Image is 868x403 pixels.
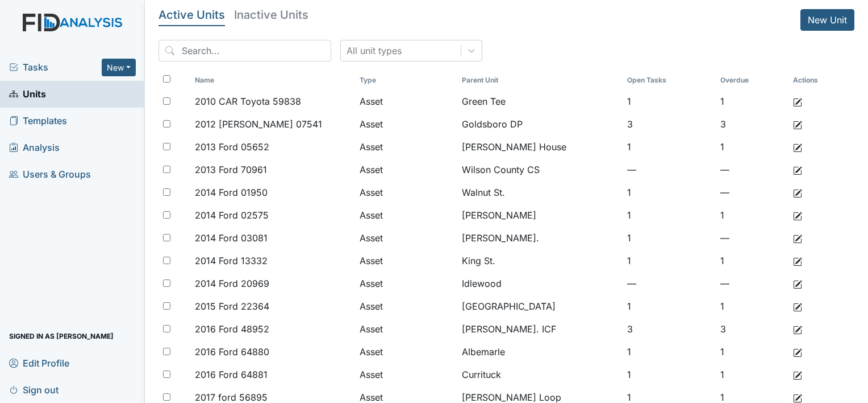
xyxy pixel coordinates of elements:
span: 2014 Ford 01950 [195,186,268,199]
td: 1 [716,90,788,113]
td: Asset [355,363,457,386]
td: 1 [716,249,788,272]
td: Idlewood [457,272,622,295]
span: 2014 Ford 03081 [195,231,268,245]
h5: Active Units [158,9,225,20]
td: 1 [623,363,716,386]
td: Walnut St. [457,181,622,204]
span: 2014 Ford 20969 [195,277,269,290]
td: [PERSON_NAME]. ICF [457,318,622,340]
h5: Inactive Units [234,9,308,20]
th: Toggle SortBy [623,71,716,90]
td: Asset [355,181,457,204]
span: Users & Groups [9,166,91,183]
span: Units [9,85,46,103]
span: Signed in as [PERSON_NAME] [9,327,114,345]
td: Goldsboro DP [457,113,622,135]
td: 3 [623,113,716,135]
td: Asset [355,272,457,295]
th: Toggle SortBy [190,71,355,90]
td: 3 [716,318,788,340]
td: Asset [355,295,457,318]
td: — [716,158,788,181]
td: Asset [355,113,457,135]
a: New Unit [800,9,854,31]
div: All unit types [347,44,402,57]
td: 1 [716,363,788,386]
td: Asset [355,227,457,249]
span: 2014 Ford 02575 [195,208,269,222]
td: 1 [623,181,716,204]
td: 1 [623,90,716,113]
td: — [623,272,716,295]
span: 2014 Ford 13332 [195,254,268,268]
td: 1 [716,340,788,363]
td: King St. [457,249,622,272]
td: Wilson County CS [457,158,622,181]
span: 2012 [PERSON_NAME] 07541 [195,117,322,131]
a: Tasks [9,60,102,74]
td: 1 [623,227,716,249]
td: Asset [355,340,457,363]
td: Currituck [457,363,622,386]
td: [GEOGRAPHIC_DATA] [457,295,622,318]
button: New [102,59,136,76]
td: 3 [716,113,788,135]
td: 1 [623,135,716,158]
td: Asset [355,318,457,340]
td: 1 [623,249,716,272]
td: — [716,227,788,249]
td: 1 [716,135,788,158]
td: [PERSON_NAME] House [457,135,622,158]
span: Analysis [9,139,60,157]
span: 2016 Ford 64881 [195,368,268,381]
td: — [623,158,716,181]
span: 2016 Ford 48952 [195,322,269,336]
span: Templates [9,112,67,130]
td: Asset [355,249,457,272]
td: Asset [355,90,457,113]
input: Toggle All Rows Selected [163,75,170,83]
td: 3 [623,318,716,340]
td: 1 [716,295,788,318]
th: Toggle SortBy [716,71,788,90]
span: 2013 Ford 70961 [195,163,267,176]
th: Toggle SortBy [457,71,622,90]
td: — [716,272,788,295]
td: Asset [355,158,457,181]
th: Toggle SortBy [355,71,457,90]
td: Albemarle [457,340,622,363]
td: Green Tee [457,90,622,113]
span: 2013 Ford 05652 [195,140,269,154]
span: 2016 Ford 64880 [195,345,269,359]
td: 1 [623,295,716,318]
td: Asset [355,135,457,158]
td: 1 [623,340,716,363]
th: Actions [788,71,845,90]
td: [PERSON_NAME] [457,204,622,227]
td: 1 [623,204,716,227]
input: Search... [158,40,331,61]
td: [PERSON_NAME]. [457,227,622,249]
span: 2010 CAR Toyota 59838 [195,94,301,108]
span: 2015 Ford 22364 [195,299,269,313]
span: Edit Profile [9,354,69,372]
td: — [716,181,788,204]
td: 1 [716,204,788,227]
span: Sign out [9,381,59,398]
td: Asset [355,204,457,227]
